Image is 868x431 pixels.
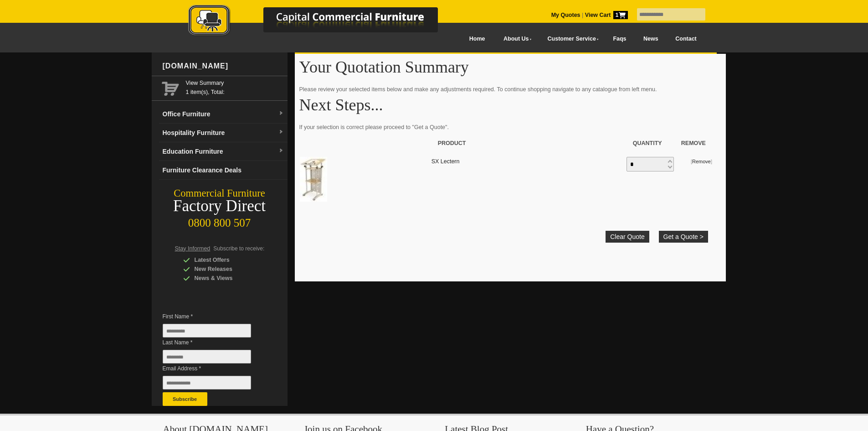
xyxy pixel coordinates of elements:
[431,134,626,152] th: Product
[299,58,721,76] h1: Your Quotation Summary
[152,200,288,213] div: Factory Direct
[493,29,537,49] a: About Us
[163,324,251,338] input: First Name *
[585,12,628,18] strong: View Cart
[152,187,288,200] div: Commercial Furniture
[159,105,288,124] a: Office Furnituredropdown
[613,11,628,19] span: 1
[691,159,712,164] small: [ ]
[537,29,604,49] a: Customer Service
[583,12,627,18] a: View Cart1
[163,392,207,406] button: Subscribe
[606,231,649,243] a: Clear Quote
[159,161,288,180] a: Furniture Clearance Deals
[692,159,711,164] a: Remove
[626,134,674,152] th: Quantity
[186,78,284,95] span: 1 item(s), Total:
[163,338,265,347] span: Last Name *
[659,231,708,243] button: Get a Quote >
[667,29,705,49] a: Contact
[152,212,288,229] div: 0800 800 507
[605,29,635,49] a: Faqs
[183,255,270,265] div: Latest Offers
[175,245,211,252] span: Stay Informed
[213,245,264,252] span: Subscribe to receive:
[299,123,721,132] p: If your selection is correct please proceed to "Get a Quote".
[163,376,251,389] input: Email Address *
[278,111,284,116] img: dropdown
[674,134,713,152] th: Remove
[278,148,284,154] img: dropdown
[163,5,482,38] img: Capital Commercial Furniture Logo
[159,142,288,161] a: Education Furnituredropdown
[163,350,251,363] input: Last Name *
[278,130,284,135] img: dropdown
[431,158,460,165] a: SX Lectern
[163,5,482,41] a: Capital Commercial Furniture Logo
[635,29,667,49] a: News
[551,12,580,18] a: My Quotes
[163,312,265,321] span: First Name *
[159,124,288,142] a: Hospitality Furnituredropdown
[183,274,270,283] div: News & Views
[299,85,721,94] p: Please review your selected items below and make any adjustments required. To continue shopping n...
[159,52,288,80] div: [DOMAIN_NAME]
[299,96,721,114] h1: Next Steps...
[163,364,265,373] span: Email Address *
[186,78,284,88] a: View Summary
[183,265,270,274] div: New Releases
